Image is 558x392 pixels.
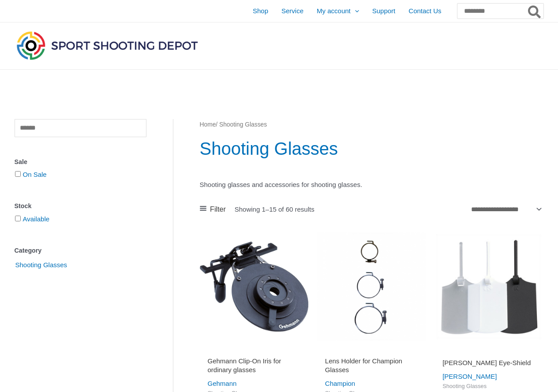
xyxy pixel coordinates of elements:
[200,203,226,216] a: Filter
[15,171,21,177] input: On Sale
[442,383,535,390] span: Shooting Glasses
[208,357,300,377] a: Gehmann Clip-On Iris for ordinary glasses
[526,4,543,19] button: Search
[468,203,543,216] select: Shop order
[208,346,300,357] iframe: Customer reviews powered by Trustpilot
[317,232,426,341] img: Lens Holder for Champion Glasses
[208,357,300,374] h2: Gehmann Clip-On Iris for ordinary glasses
[15,258,68,273] span: Shooting Glasses
[208,380,237,387] a: Gehmann
[442,358,535,370] a: [PERSON_NAME] Eye-Shield
[442,358,535,367] h2: [PERSON_NAME] Eye-Shield
[210,203,226,216] span: Filter
[325,357,418,377] a: Lens Holder for Champion Glasses
[15,261,68,268] a: Shooting Glasses
[15,29,200,62] img: Sport Shooting Depot
[200,121,216,128] a: Home
[15,244,146,257] div: Category
[325,346,418,357] iframe: Customer reviews powered by Trustpilot
[15,200,146,213] div: Stock
[325,380,355,387] a: Champion
[200,119,543,131] nav: Breadcrumb
[325,357,418,374] h2: Lens Holder for Champion Glasses
[442,373,497,380] a: [PERSON_NAME]
[15,156,146,168] div: Sale
[200,232,308,341] img: Gehmann Clip-On Iris
[200,179,543,191] p: Shooting glasses and accessories for shooting glasses.
[15,216,21,221] input: Available
[23,215,50,223] a: Available
[442,346,535,357] iframe: Customer reviews powered by Trustpilot
[200,136,543,161] h1: Shooting Glasses
[23,171,47,178] a: On Sale
[235,206,315,213] p: Showing 1–15 of 60 results
[434,232,543,341] img: Knobloch Eye-Shield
